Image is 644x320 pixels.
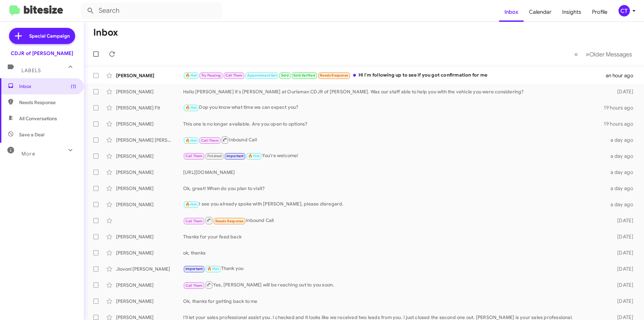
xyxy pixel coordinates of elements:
[557,2,587,22] a: Insights
[185,202,197,207] span: 🔥 Hot
[19,115,57,122] span: All Conversations
[116,121,183,127] div: [PERSON_NAME]
[606,298,639,305] div: [DATE]
[320,73,348,78] span: Needs Response
[606,266,639,272] div: [DATE]
[247,73,277,78] span: Appointment Set
[29,33,70,39] span: Special Campaign
[570,47,582,61] button: Previous
[116,169,183,176] div: [PERSON_NAME]
[606,233,639,240] div: [DATE]
[248,154,260,158] span: 🔥 Hot
[11,50,73,57] div: CDJR of [PERSON_NAME]
[201,73,221,78] span: Try Pausing
[183,121,604,127] div: This one is no longer available. Are you open to options?
[116,153,183,159] div: [PERSON_NAME]
[81,3,222,19] input: Search
[293,73,315,78] span: Sold Verified
[185,105,197,110] span: 🔥 Hot
[606,185,639,192] div: a day ago
[201,138,219,143] span: Call Them
[19,131,44,138] span: Save a Deal
[183,233,606,240] div: Thanks for your feed back
[185,283,203,288] span: Call Them
[571,47,636,61] nav: Page navigation example
[606,72,639,79] div: an hour ago
[215,219,244,223] span: Needs Response
[606,217,639,224] div: [DATE]
[183,88,606,95] div: Hello [PERSON_NAME] it's [PERSON_NAME] at Ourisman CDJR of [PERSON_NAME]. Was our staff able to h...
[606,137,639,143] div: a day ago
[499,2,524,22] a: Inbox
[116,185,183,192] div: [PERSON_NAME]
[93,27,118,38] h1: Inbox
[606,249,639,256] div: [DATE]
[183,185,606,192] div: Ok, great! When do you plan to visit?
[116,201,183,208] div: [PERSON_NAME]
[524,2,557,22] a: Calendar
[185,138,197,143] span: 🔥 Hot
[183,249,606,256] div: ok, thanks
[207,267,219,271] span: 🔥 Hot
[116,104,183,111] div: [PERSON_NAME] Fit
[281,73,289,78] span: Sold
[606,153,639,159] div: a day ago
[604,121,639,127] div: 19 hours ago
[589,51,632,58] span: Older Messages
[116,72,183,79] div: [PERSON_NAME]
[606,282,639,288] div: [DATE]
[183,152,606,160] div: You're welcome!
[116,298,183,305] div: [PERSON_NAME]
[613,5,637,16] button: CT
[183,281,606,289] div: Yes, [PERSON_NAME] will be reaching out to you soon.
[183,72,606,79] div: Hi I'm following up to see if you got confirmation for me
[116,282,183,288] div: [PERSON_NAME]
[207,154,222,158] span: Finished
[586,50,589,58] span: »
[619,5,630,16] div: CT
[19,99,76,106] span: Needs Response
[185,154,203,158] span: Call Them
[183,265,606,273] div: Thank you
[604,104,639,111] div: 19 hours ago
[19,83,76,90] span: Inbox
[183,169,606,176] div: [URL][DOMAIN_NAME]
[71,83,76,90] span: (1)
[185,267,203,271] span: Important
[574,50,578,58] span: «
[185,73,197,78] span: 🔥 Hot
[116,249,183,256] div: [PERSON_NAME]
[606,88,639,95] div: [DATE]
[185,219,203,223] span: Call Them
[183,216,606,225] div: Inbound Call
[226,154,244,158] span: Important
[116,266,183,272] div: Jiovoni [PERSON_NAME]
[582,47,636,61] button: Next
[183,298,606,305] div: Ok, thanks for getting back to me
[225,73,243,78] span: Call Them
[183,104,604,111] div: Dop you know what time we can expect you?
[21,151,35,157] span: More
[116,233,183,240] div: [PERSON_NAME]
[116,137,183,143] div: [PERSON_NAME] [PERSON_NAME]
[9,28,75,44] a: Special Campaign
[606,169,639,176] div: a day ago
[587,2,613,22] a: Profile
[183,200,606,208] div: I see you already spoke with [PERSON_NAME], please disregard.
[116,88,183,95] div: [PERSON_NAME]
[606,201,639,208] div: a day ago
[21,67,41,74] span: Labels
[183,136,606,144] div: Inbound Call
